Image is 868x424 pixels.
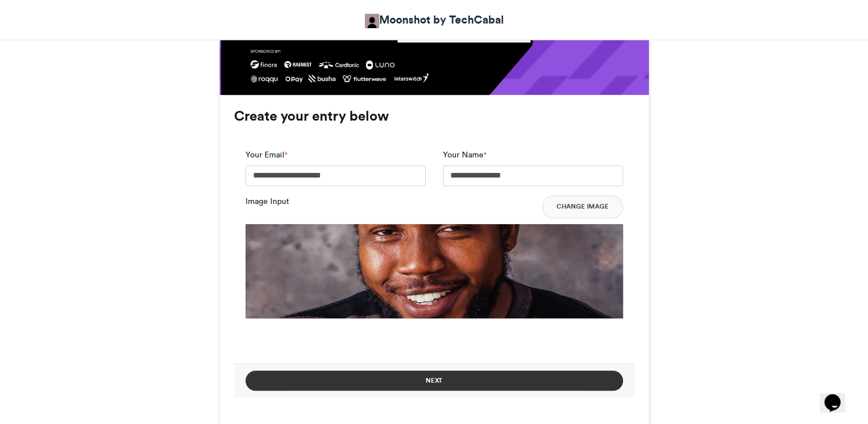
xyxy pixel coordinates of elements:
label: Image Input [246,195,289,207]
label: Your Name [443,149,486,161]
h3: Create your entry below [234,109,635,123]
button: Change Image [542,195,623,218]
iframe: chat widget [820,378,857,413]
img: Moonshot by TechCabal [365,14,379,28]
a: Moonshot by TechCabal [365,11,504,28]
label: Your Email [246,149,287,161]
button: Next [246,371,623,391]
